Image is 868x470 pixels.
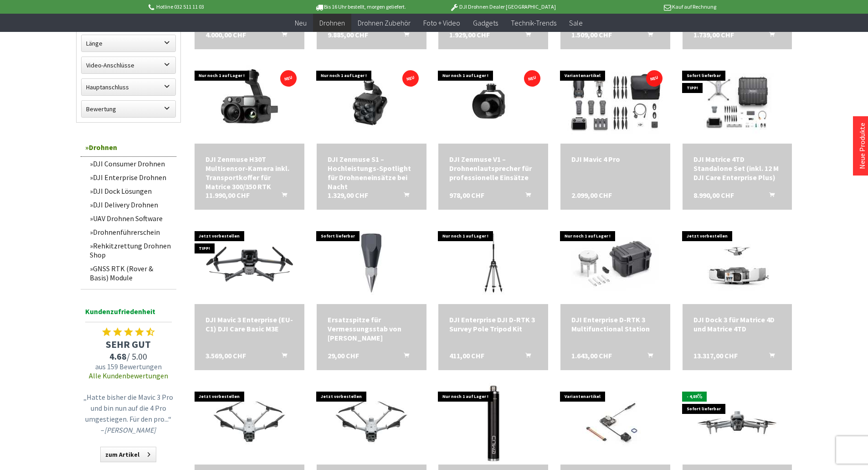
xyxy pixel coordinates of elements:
[560,382,670,465] img: DJI O4 Air Lufteinheit
[393,191,415,202] button: In den Warenkorb
[81,338,176,351] span: SEHR GUT
[351,14,417,32] a: Drohnen Zubehör
[696,222,778,304] img: DJI Dock 3 für Matrice 4D und Matrice 4TD
[693,30,734,39] span: 1.739,00 CHF
[571,191,612,200] span: 2.099,00 CHF
[571,315,659,333] a: DJI Enterprise D-RTK 3 Multifunctional Station 1.643,00 CHF In den Warenkorb
[693,191,734,200] span: 8.990,00 CHF
[449,191,484,200] span: 978,00 CHF
[693,315,781,333] a: DJI Dock 3 für Matrice 4D und Matrice 4TD 13.317,00 CHF In den Warenkorb
[758,191,780,202] button: In den Warenkorb
[637,30,658,42] button: In den Warenkorb
[449,315,537,333] div: DJI Enterprise DJI D-RTK 3 Survey Pole Tripod Kit
[449,155,537,182] a: DJI Zenmuse V1 – Drohnenlautsprecher für professionelle Einsätze 978,00 CHF In den Warenkorb
[205,315,293,333] div: DJI Mavic 3 Enterprise (EU-C1) DJI Care Basic M3E
[571,30,612,39] span: 1.509,00 CHF
[431,1,574,12] p: DJI Drohnen Dealer [GEOGRAPHIC_DATA]
[82,101,175,117] label: Bewertung
[693,155,781,182] div: DJI Matrice 4TD Standalone Set (inkl. 12 M DJI Care Enterprise Plus)
[85,157,176,170] a: DJI Consumer Drohnen
[85,170,176,184] a: DJI Enterprise Drohnen
[85,212,176,225] a: UAV Drohnen Software
[195,62,304,144] img: DJI Zenmuse H30T Multisensor-Kamera inkl. Transportkoffer für Matrice 300/350 RTK
[85,239,176,262] a: Rehkitzrettung Drohnen Shop
[205,191,250,200] span: 11.990,00 CHF
[683,393,792,455] img: DJI Matrice 4E
[571,351,612,360] span: 1.643,00 CHF
[205,155,293,191] div: DJI Zenmuse H30T Multisensor-Kamera inkl. Transportkoffer für Matrice 300/350 RTK
[571,155,659,164] a: DJI Mavic 4 Pro 2.099,00 CHF
[449,30,490,39] span: 1.929,00 CHF
[467,14,504,32] a: Gadgets
[393,351,415,363] button: In den Warenkorb
[81,351,176,362] span: / 5.00
[317,62,426,144] img: DJI Zenmuse S1 – Hochleistungs-Spotlight für Drohneneinsätze bei Nacht
[571,155,659,164] div: DJI Mavic 4 Pro
[423,18,460,27] span: Foto + Video
[328,351,359,360] span: 29,00 CHF
[271,351,293,363] button: In den Warenkorb
[83,392,174,435] p: „Hatte bisher die Mavic 3 Pro und bin nun auf die 4 Pro umgestiegen. Für den pro...“ –
[328,155,416,191] div: DJI Zenmuse S1 – Hochleistungs-Spotlight für Drohneneinsätze bei Nacht
[452,382,534,465] img: Reach RS3/RS2+ Verlängerungsstange
[858,123,867,169] a: Neue Produkte
[560,222,670,304] img: DJI Enterprise D-RTK 3 Multifunctional Station
[205,351,246,360] span: 3.569,00 CHF
[195,382,304,465] img: Matrice 4D für das Dock 3
[195,232,304,294] img: DJI Mavic 3 Enterprise (EU-C1) DJI Care Basic M3E
[439,222,548,304] img: DJI Enterprise DJI D-RTK 3 Survey Pole Tripod Kit
[439,62,548,144] img: DJI Zenmuse V1 – Drohnenlautsprecher für professionelle Einsätze
[81,362,176,371] span: aus 159 Bewertungen
[205,30,246,39] span: 4.000,00 CHF
[328,30,368,39] span: 9.885,00 CHF
[693,315,781,333] div: DJI Dock 3 für Matrice 4D und Matrice 4TD
[449,351,484,360] span: 411,00 CHF
[271,30,293,42] button: In den Warenkorb
[313,14,351,32] a: Drohnen
[473,18,498,27] span: Gadgets
[328,315,416,342] div: Ersatzspitze für Vermessungsstab von [PERSON_NAME]
[514,30,536,42] button: In den Warenkorb
[328,191,368,200] span: 1.329,00 CHF
[330,222,412,304] img: Ersatzspitze für Vermessungsstab von Emlid
[319,18,345,27] span: Drohnen
[205,315,293,333] a: DJI Mavic 3 Enterprise (EU-C1) DJI Care Basic M3E 3.569,00 CHF In den Warenkorb
[85,198,176,212] a: DJI Delivery Drohnen
[82,57,175,73] label: Video-Anschlüsse
[205,155,293,191] a: DJI Zenmuse H30T Multisensor-Kamera inkl. Transportkoffer für Matrice 300/350 RTK 11.990,00 CHF I...
[417,14,467,32] a: Foto + Video
[449,155,537,182] div: DJI Zenmuse V1 – Drohnenlautsprecher für professionelle Einsätze
[569,18,583,27] span: Sale
[85,184,176,198] a: DJI Dock Lösungen
[758,30,780,42] button: In den Warenkorb
[82,35,175,52] label: Länge
[147,1,289,12] p: Hotline 032 511 11 03
[81,138,176,157] a: Drohnen
[449,315,537,333] a: DJI Enterprise DJI D-RTK 3 Survey Pole Tripod Kit 411,00 CHF In den Warenkorb
[574,1,716,12] p: Kauf auf Rechnung
[693,351,738,360] span: 13.317,00 CHF
[560,62,670,144] img: DJI Mavic 4 Pro
[571,315,659,333] div: DJI Enterprise D-RTK 3 Multifunctional Station
[328,315,416,342] a: Ersatzspitze für Vermessungsstab von [PERSON_NAME] 29,00 CHF In den Warenkorb
[504,14,563,32] a: Technik-Trends
[85,225,176,239] a: Drohnenführerschein
[514,351,536,363] button: In den Warenkorb
[328,155,416,191] a: DJI Zenmuse S1 – Hochleistungs-Spotlight für Drohneneinsätze bei Nacht 1.329,00 CHF In den Warenkorb
[288,14,313,32] a: Neu
[693,155,781,182] a: DJI Matrice 4TD Standalone Set (inkl. 12 M DJI Care Enterprise Plus) 8.990,00 CHF In den Warenkorb
[100,447,156,462] a: zum Artikel
[317,382,426,465] img: Matrice 4TD für das Dock 3
[295,18,307,27] span: Neu
[393,30,415,42] button: In den Warenkorb
[271,191,293,202] button: In den Warenkorb
[683,63,792,142] img: DJI Matrice 4TD Standalone Set (inkl. 12 M DJI Care Enterprise Plus)
[289,1,431,12] p: Bis 16 Uhr bestellt, morgen geliefert.
[82,79,175,95] label: Hauptanschluss
[637,351,658,363] button: In den Warenkorb
[89,371,168,380] a: Alle Kundenbewertungen
[85,305,172,322] span: Kundenzufriedenheit
[563,14,589,32] a: Sale
[85,262,176,284] a: GNSS RTK (Rover & Basis) Module
[358,18,411,27] span: Drohnen Zubehör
